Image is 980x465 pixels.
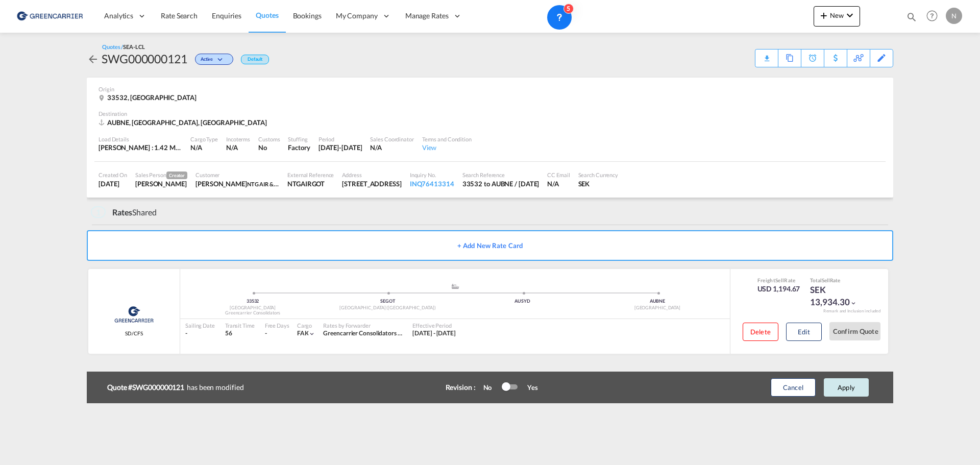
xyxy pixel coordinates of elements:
[288,135,310,143] div: Stuffing
[297,322,316,329] div: Cargo
[107,93,197,102] span: 33532, [GEOGRAPHIC_DATA]
[757,277,800,284] div: Freight Rate
[761,51,773,59] md-icon: icon-download
[87,53,99,65] md-icon: icon-arrow-left
[422,135,472,143] div: Terms and Condition
[123,43,144,50] span: SEA-LCL
[318,143,362,152] div: 1 Oct 2025
[946,8,962,24] div: N
[320,305,455,311] div: [GEOGRAPHIC_DATA] ([GEOGRAPHIC_DATA])
[412,329,456,338] div: 01 Aug 2025 - 01 Oct 2025
[99,143,182,152] div: [PERSON_NAME] : 1.42 MT | Volumetric Wt : 6.40 CBM | Chargeable Wt : 6.40 W/M
[258,143,280,152] div: No
[814,6,860,27] button: icon-plus 400-fgNewicon-chevron-down
[342,179,401,188] div: Varbergsgatan 2c
[91,207,157,218] div: Shared
[743,323,778,341] button: Delete
[265,329,267,338] div: -
[107,382,187,393] b: Quote #SWG000000121
[99,93,199,102] div: 33532, Sweden
[99,110,881,117] div: Destination
[241,55,269,64] div: Default
[99,135,182,143] div: Load Details
[293,11,322,20] span: Bookings
[547,179,570,188] div: N/A
[185,305,320,311] div: [GEOGRAPHIC_DATA]
[226,143,238,152] div: N/A
[212,11,241,20] span: Enquiries
[195,171,279,179] div: Customer
[844,9,856,21] md-icon: icon-chevron-down
[370,143,413,152] div: N/A
[247,180,302,188] span: NTG AIR & OCEAN AB
[578,179,619,188] div: SEK
[185,310,320,316] div: Greencarrier Consolidators
[99,171,127,179] div: Created On
[478,383,502,392] div: No
[578,171,619,179] div: Search Currency
[107,380,413,395] div: has been modified
[166,172,187,179] span: Creator
[410,179,454,188] div: INQ76413314
[547,171,570,179] div: CC Email
[195,179,279,188] div: Linda Dunklint
[287,171,334,179] div: External Reference
[590,298,725,305] div: AUBNE
[256,11,278,19] span: Quotes
[757,284,800,294] div: USD 1,194.67
[370,135,413,143] div: Sales Coordinator
[810,277,861,284] div: Total Rate
[462,171,540,179] div: Search Reference
[923,7,941,25] span: Help
[287,179,334,188] div: NTGAIRGOT
[225,329,255,338] div: 56
[288,143,310,152] div: Factory Stuffing
[190,135,218,143] div: Cargo Type
[771,378,816,397] button: Cancel
[99,179,127,188] div: 1 Sep 2025
[410,171,454,179] div: Inquiry No.
[112,207,133,217] span: Rates
[323,322,402,329] div: Rates by Forwarder
[412,322,456,329] div: Effective Period
[775,277,784,283] span: Sell
[906,11,917,27] div: icon-magnify
[850,300,857,307] md-icon: icon-chevron-down
[336,11,378,21] span: My Company
[822,277,830,283] span: Sell
[446,382,476,393] div: Revision :
[187,51,236,67] div: Change Status Here
[320,298,455,305] div: SEGOT
[818,9,830,21] md-icon: icon-plus 400-fg
[91,206,106,218] span: 1
[923,7,946,26] div: Help
[323,329,402,338] div: Greencarrier Consolidators (Sweden)
[590,305,725,311] div: [GEOGRAPHIC_DATA]
[412,329,456,337] span: [DATE] - [DATE]
[99,85,881,93] div: Origin
[517,383,538,392] div: Yes
[161,11,198,20] span: Rate Search
[761,50,773,59] div: Quote PDF is not available at this time
[15,5,84,28] img: 609dfd708afe11efa14177256b0082fb.png
[102,51,187,67] div: SWG000000121
[297,329,309,337] span: FAK
[308,330,315,337] md-icon: icon-chevron-down
[215,57,228,63] md-icon: icon-chevron-down
[258,135,280,143] div: Customs
[810,284,861,308] div: SEK 13,934.30
[226,135,250,143] div: Incoterms
[829,322,880,340] button: Confirm Quote
[247,298,259,304] span: 33532
[824,378,869,397] button: Apply
[265,322,289,329] div: Free Days
[99,118,269,127] div: AUBNE, Brisbane, Oceania
[135,171,187,179] div: Sales Person
[342,171,401,179] div: Address
[786,323,822,341] button: Edit
[818,11,856,19] span: New
[449,284,461,289] md-icon: assets/icons/custom/ship-fill.svg
[318,135,362,143] div: Period
[201,56,215,66] span: Active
